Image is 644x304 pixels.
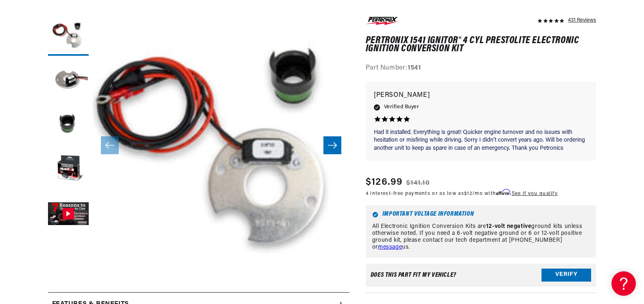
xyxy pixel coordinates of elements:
button: Slide left [101,136,119,154]
div: Does This part fit My vehicle? [371,272,456,278]
span: Affirm [496,189,510,195]
h1: PerTronix 1541 Ignitor® 4 cyl Prestolite Electronic Ignition Conversion Kit [366,37,596,53]
button: Load image 4 in gallery view [48,149,89,190]
button: Load image 2 in gallery view [48,60,89,101]
p: All Electronic Ignition Conversion Kits are ground kits unless otherwise noted. If you need a 6-v... [372,223,590,251]
a: message [378,244,402,250]
strong: 1541 [408,65,421,71]
button: Load image 3 in gallery view [48,105,89,145]
strong: 12-volt negative [486,223,532,230]
p: Had it installed. Everything is great! Quicker engine turnover and no issues with hesitation or m... [374,129,588,153]
span: Verified Buyer [384,103,419,112]
button: Load image 1 in gallery view [48,15,89,56]
s: $141.10 [406,178,430,188]
div: Part Number: [366,63,596,74]
div: 431 Reviews [568,15,596,25]
a: See if you qualify - Learn more about Affirm Financing (opens in modal) [512,191,558,196]
p: 4 interest-free payments or as low as /mo with . [366,190,558,197]
span: $12 [464,191,472,196]
span: $126.99 [366,175,402,190]
button: Verify [541,269,591,282]
p: [PERSON_NAME] [374,90,588,101]
media-gallery: Gallery Viewer [48,15,349,276]
h6: Important Voltage Information [372,212,590,218]
button: Slide right [323,136,341,154]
